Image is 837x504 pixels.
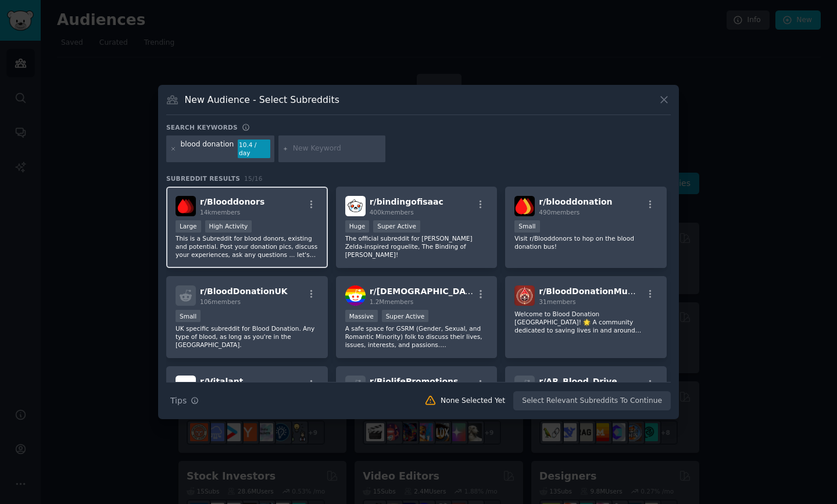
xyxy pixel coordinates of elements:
p: Welcome to Blood Donation [GEOGRAPHIC_DATA]! 🌟 A community dedicated to saving lives in and aroun... [514,310,657,334]
h3: New Audience - Select Subreddits [185,94,339,106]
span: Tips [170,395,187,407]
p: This is a Subreddit for blood donors, existing and potential. Post your donation pics, discuss yo... [176,234,319,259]
button: Tips [166,391,203,411]
h3: Search keywords [166,123,238,131]
div: High Activity [205,220,252,233]
div: Small [176,310,201,322]
span: 31 members [539,298,575,305]
span: r/ BloodDonationUK [200,287,288,296]
span: 106 members [200,298,241,305]
span: r/ BiolifePromotions [370,377,459,386]
span: r/ bindingofisaac [370,197,443,206]
div: Large [176,220,201,233]
span: 1.2M members [370,298,414,305]
span: 14k members [200,209,240,216]
div: Huge [345,220,370,233]
input: New Keyword [293,144,381,154]
span: r/ BloodDonationMumbai [539,287,650,296]
span: r/ AR_Blood_Drive [539,377,617,386]
span: r/ blooddonation [539,197,612,206]
span: r/ Vitalant [200,377,243,386]
div: Super Active [382,310,429,322]
p: Visit r/Blooddonors to hop on the blood donation bus! [514,234,657,251]
span: 490 members [539,209,580,216]
div: Small [514,220,539,233]
img: lgbt [345,285,366,306]
span: 15 / 16 [244,175,263,182]
img: BloodDonationMumbai [514,285,535,306]
span: r/ Blooddonors [200,197,264,206]
div: blood donation [181,140,234,158]
p: A safe space for GSRM (Gender, Sexual, and Romantic Minority) folk to discuss their lives, issues... [345,324,488,349]
span: r/ [DEMOGRAPHIC_DATA] [370,287,480,296]
span: 400k members [370,209,414,216]
img: Blooddonors [176,196,196,216]
img: Vitalant [176,376,196,396]
p: UK specific subreddit for Blood Donation. Any type of blood, as long as you're in the [GEOGRAPHIC... [176,324,319,349]
div: 10.4 / day [238,140,270,158]
img: blooddonation [514,196,535,216]
div: Super Active [373,220,420,233]
img: bindingofisaac [345,196,366,216]
div: Massive [345,310,378,322]
span: Subreddit Results [166,174,240,183]
p: The official subreddit for [PERSON_NAME] Zelda-inspired roguelite, The Binding of [PERSON_NAME]! [345,234,488,259]
div: None Selected Yet [441,396,505,406]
